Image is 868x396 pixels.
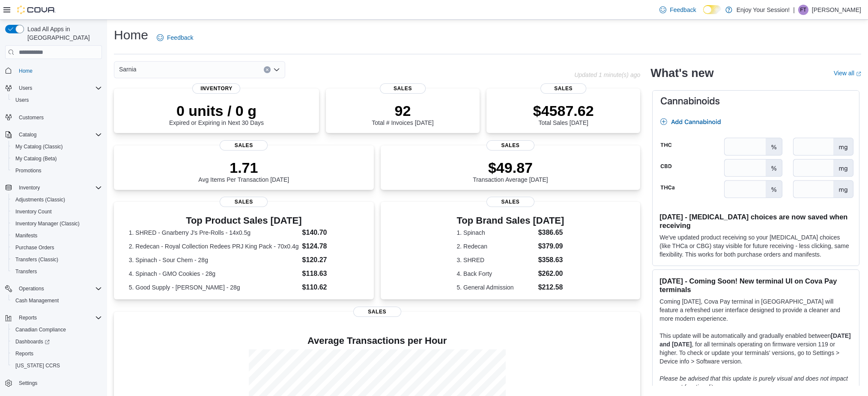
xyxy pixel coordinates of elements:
dd: $386.65 [538,228,564,238]
div: Total Sales [DATE] [533,102,594,126]
span: Home [19,68,33,74]
img: Cova [17,6,56,14]
a: Feedback [153,29,197,46]
span: Sales [486,197,534,207]
span: Sales [486,140,534,151]
p: This update will be automatically and gradually enabled between , for all terminals operating on ... [659,331,852,366]
h3: [DATE] - [MEDICAL_DATA] choices are now saved when receiving [659,213,852,230]
button: Adjustments (Classic) [9,194,105,206]
button: Cash Management [9,295,105,307]
h3: Top Product Sales [DATE] [129,216,359,226]
p: Enjoy Your Session! [737,5,790,15]
span: Purchase Orders [12,242,102,253]
svg: External link [856,71,861,77]
a: Customers [15,112,47,123]
span: Catalog [19,131,36,138]
span: Sales [220,140,268,151]
button: Manifests [9,230,105,242]
button: [US_STATE] CCRS [9,360,105,372]
a: Transfers [12,266,40,277]
button: Inventory Count [9,206,105,218]
span: Operations [15,284,102,294]
span: Catalog [15,130,102,140]
dd: $379.09 [538,241,564,251]
p: [PERSON_NAME] [812,5,861,15]
h3: [DATE] - Coming Soon! New terminal UI on Cova Pay terminals [659,277,852,294]
a: Transfers (Classic) [12,254,62,265]
button: My Catalog (Classic) [9,141,105,153]
span: Users [15,83,102,93]
dt: 3. Spinach - Sour Chem - 28g [129,256,299,264]
span: Inventory Manager (Classic) [15,220,80,227]
span: Reports [12,349,102,359]
button: Operations [2,283,105,295]
a: Reports [12,349,37,359]
span: Customers [15,112,102,123]
button: Reports [9,348,105,360]
button: Users [9,94,105,106]
span: Inventory Manager (Classic) [12,219,102,229]
input: Dark Mode [703,5,721,14]
button: Promotions [9,165,105,177]
h3: Top Brand Sales [DATE] [457,216,564,226]
span: Adjustments (Classic) [15,196,65,203]
dt: 1. SHRED - Gnarberry J's Pre-Rolls - 14x0.5g [129,228,299,237]
span: My Catalog (Beta) [12,154,102,164]
span: Sales [540,83,587,94]
span: Reports [15,313,102,323]
span: Manifests [15,232,37,239]
a: Dashboards [9,336,105,348]
span: Feedback [670,6,696,14]
a: Inventory Manager (Classic) [12,219,83,229]
span: Promotions [15,167,42,174]
dt: 4. Spinach - GMO Cookies - 28g [129,269,299,278]
span: My Catalog (Classic) [15,143,63,150]
span: Transfers [15,268,37,275]
a: Promotions [12,165,45,176]
p: We've updated product receiving so your [MEDICAL_DATA] choices (like THCa or CBG) stay visible fo... [659,233,852,259]
h1: Home [114,27,148,44]
button: Settings [2,377,105,389]
div: Avg Items Per Transaction [DATE] [198,159,289,183]
a: Inventory Count [12,207,55,217]
p: Updated 1 minute(s) ago [574,71,640,78]
div: Total # Invoices [DATE] [372,102,433,126]
a: Dashboards [12,337,53,347]
span: Settings [15,378,102,388]
p: 1.71 [198,159,289,176]
p: 92 [372,102,433,119]
span: Inventory [192,83,240,94]
span: Dashboards [12,337,102,347]
dt: 4. Back Forty [457,269,535,278]
dd: $124.78 [302,241,359,251]
button: Users [2,82,105,94]
a: Users [12,95,32,105]
a: Feedback [656,1,699,18]
span: Purchase Orders [15,244,54,251]
span: Users [12,95,102,105]
span: Inventory [19,184,40,191]
button: Inventory [2,182,105,194]
em: Please be advised that this update is purely visual and does not impact payment functionality. [659,375,848,390]
button: Users [15,83,36,93]
h2: What's new [650,66,713,80]
span: Dashboards [15,338,50,345]
div: Expired or Expiring in Next 30 Days [169,102,264,126]
dd: $358.63 [538,255,564,265]
span: Dark Mode [703,14,704,15]
dt: 1. Spinach [457,228,535,237]
span: My Catalog (Classic) [12,142,102,152]
button: Home [2,64,105,77]
button: Transfers (Classic) [9,254,105,266]
button: Reports [15,313,40,323]
span: Reports [19,314,37,321]
dd: $110.62 [302,282,359,293]
button: Clear input [264,66,271,73]
span: Operations [19,285,44,292]
a: Canadian Compliance [12,325,69,335]
dd: $120.27 [302,255,359,265]
span: Sales [380,83,426,94]
a: Manifests [12,231,41,241]
span: Washington CCRS [12,361,102,371]
span: Sarnia [119,64,136,74]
